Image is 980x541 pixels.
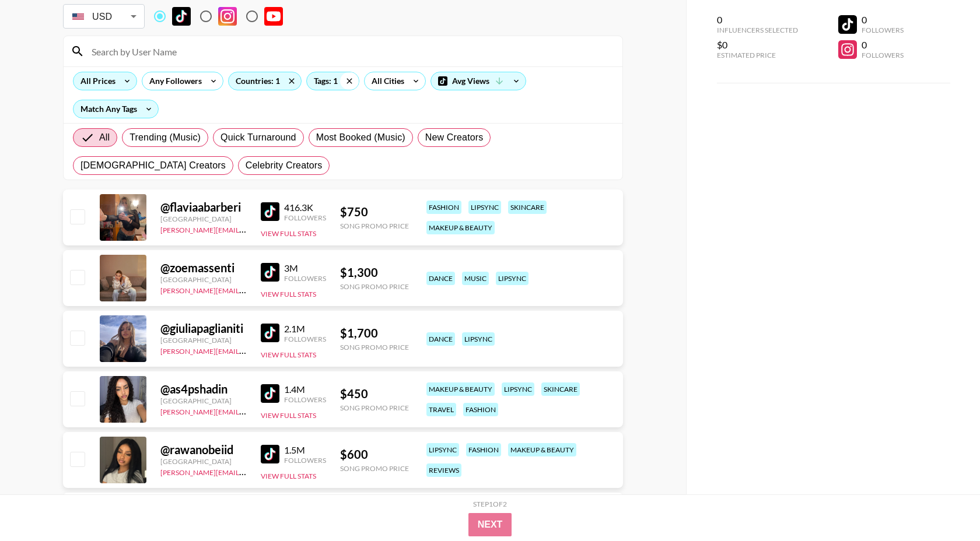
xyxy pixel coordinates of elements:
[473,500,507,508] div: Step 1 of 2
[316,131,405,145] span: Most Booked (Music)
[229,72,301,90] div: Countries: 1
[468,513,512,536] button: Next
[466,443,501,456] div: fashion
[160,261,247,275] div: @ zoemassenti
[160,215,247,223] div: [GEOGRAPHIC_DATA]
[462,272,489,285] div: music
[340,464,409,473] div: Song Promo Price
[264,7,283,26] img: YouTube
[80,159,226,173] span: [DEMOGRAPHIC_DATA] Creators
[340,205,409,219] div: $ 750
[160,284,333,295] a: [PERSON_NAME][EMAIL_ADDRESS][DOMAIN_NAME]
[496,272,528,285] div: lipsync
[425,131,484,145] span: New Creators
[340,326,409,340] div: $ 1,700
[261,263,279,282] img: TikTok
[160,405,333,416] a: [PERSON_NAME][EMAIL_ADDRESS][DOMAIN_NAME]
[160,466,333,477] a: [PERSON_NAME][EMAIL_ADDRESS][DOMAIN_NAME]
[862,26,904,34] div: Followers
[340,265,409,280] div: $ 1,300
[160,223,333,234] a: [PERSON_NAME][EMAIL_ADDRESS][DOMAIN_NAME]
[426,221,495,234] div: makeup & beauty
[307,72,359,90] div: Tags: 1
[261,472,316,480] button: View Full Stats
[85,42,615,61] input: Search by User Name
[717,14,798,26] div: 0
[284,335,326,343] div: Followers
[99,131,110,145] span: All
[284,213,326,222] div: Followers
[160,321,247,336] div: @ giuliapaglianiti
[261,350,316,359] button: View Full Stats
[541,382,580,396] div: skincare
[284,395,326,404] div: Followers
[261,290,316,298] button: View Full Stats
[426,332,455,346] div: dance
[284,444,326,456] div: 1.5M
[73,72,118,90] div: All Prices
[160,396,247,405] div: [GEOGRAPHIC_DATA]
[129,131,201,145] span: Trending (Music)
[426,463,461,477] div: reviews
[73,100,158,118] div: Match Any Tags
[426,201,461,214] div: fashion
[340,387,409,401] div: $ 450
[65,6,142,27] div: USD
[261,229,316,238] button: View Full Stats
[284,202,326,213] div: 416.3K
[468,201,501,214] div: lipsync
[261,384,279,403] img: TikTok
[284,323,326,335] div: 2.1M
[160,275,247,284] div: [GEOGRAPHIC_DATA]
[340,282,409,291] div: Song Promo Price
[160,442,247,457] div: @ rawanobeiid
[284,456,326,465] div: Followers
[160,457,247,466] div: [GEOGRAPHIC_DATA]
[426,443,459,456] div: lipsync
[261,324,279,342] img: TikTok
[261,445,279,463] img: TikTok
[160,345,333,356] a: [PERSON_NAME][EMAIL_ADDRESS][DOMAIN_NAME]
[502,382,534,396] div: lipsync
[284,274,326,283] div: Followers
[431,72,526,90] div: Avg Views
[172,7,191,26] img: TikTok
[922,483,966,527] iframe: Drift Widget Chat Controller
[717,39,798,51] div: $0
[284,384,326,395] div: 1.4M
[508,201,547,214] div: skincare
[284,262,326,274] div: 3M
[246,159,323,173] span: Celebrity Creators
[142,72,204,90] div: Any Followers
[426,403,456,416] div: travel
[862,51,904,59] div: Followers
[862,14,904,26] div: 0
[463,403,498,416] div: fashion
[218,7,237,26] img: Instagram
[340,403,409,412] div: Song Promo Price
[462,332,495,346] div: lipsync
[220,131,296,145] span: Quick Turnaround
[160,200,247,215] div: @ flaviaabarberi
[340,343,409,352] div: Song Promo Price
[426,382,495,396] div: makeup & beauty
[717,51,798,59] div: Estimated Price
[340,447,409,462] div: $ 600
[508,443,576,456] div: makeup & beauty
[261,202,279,221] img: TikTok
[862,39,904,51] div: 0
[160,382,247,396] div: @ as4pshadin
[160,336,247,345] div: [GEOGRAPHIC_DATA]
[365,72,407,90] div: All Cities
[261,411,316,420] button: View Full Stats
[717,26,798,34] div: Influencers Selected
[340,222,409,230] div: Song Promo Price
[426,272,455,285] div: dance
